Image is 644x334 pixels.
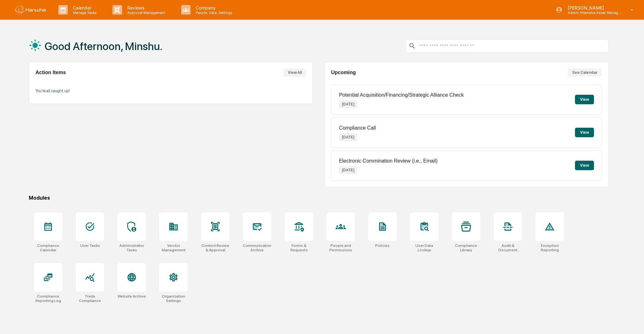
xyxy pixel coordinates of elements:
div: Forms & Requests [285,243,313,252]
div: Organization Settings [159,294,188,303]
p: Electronic Commination Review (i.e., Email) [339,158,438,164]
p: Calendar [68,5,100,10]
button: View [575,128,594,137]
p: Compliance Call [339,125,376,131]
p: Admin • Hanwha Asset Management ([GEOGRAPHIC_DATA]) Ltd. [563,10,622,15]
div: People and Permissions [326,243,355,252]
button: View [575,95,594,104]
div: Compliance Reporting Log [34,294,62,303]
p: People, Data, Settings [191,10,236,15]
h2: Action Items [35,70,66,75]
div: Website Archive [117,294,146,299]
p: [DATE] [339,100,357,108]
img: logo [15,6,46,14]
h2: Upcoming [331,70,356,75]
div: Compliance Library [452,243,480,252]
p: Manage Tasks [68,10,100,15]
div: Communications Archive [243,243,271,252]
div: Vendor Management [159,243,188,252]
p: [DATE] [339,166,357,174]
p: [PERSON_NAME] [563,5,622,10]
p: [DATE] [339,133,357,141]
button: View All [283,68,306,77]
p: Potential Acquisition/Financing/Strategic Alliance Check [339,92,464,98]
p: Reviews [122,5,168,10]
div: User Tasks [80,243,100,248]
button: View [575,161,594,170]
button: See Calendar [568,68,602,77]
p: Approval Management [122,10,168,15]
p: Company [191,5,236,10]
div: Compliance Calendar [34,243,62,252]
div: Trade Compliance [76,294,104,303]
div: Modules [29,195,609,201]
div: Content Review & Approval [201,243,230,252]
div: Administrator Tasks [117,243,146,252]
div: Policies [375,243,390,248]
div: Audit & Document Logs [494,243,522,252]
div: User Data Lookup [410,243,439,252]
h1: Good Afternoon, Minshu. [45,40,162,53]
p: You're all caught up! [35,88,306,93]
div: Exception Reporting [535,243,564,252]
